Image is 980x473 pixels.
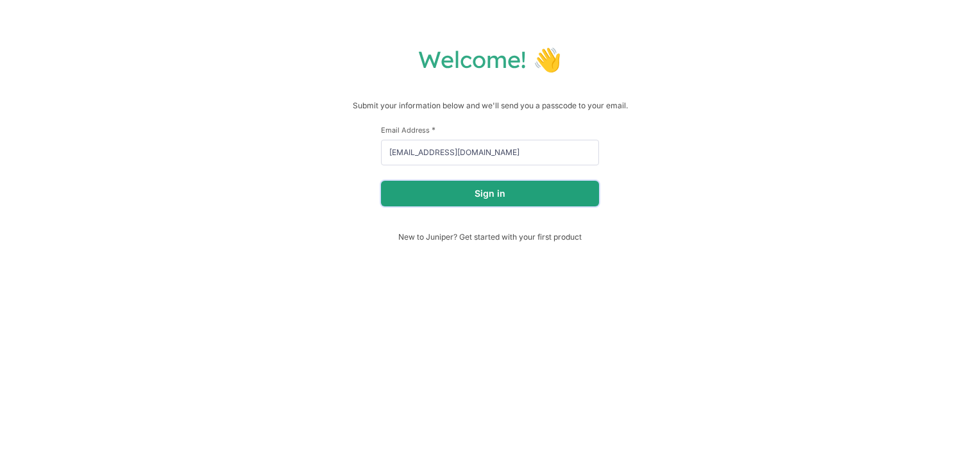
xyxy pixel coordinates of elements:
button: Sign in [381,181,599,206]
label: Email Address [381,125,599,135]
h1: Welcome! 👋 [13,45,967,74]
span: New to Juniper? Get started with your first product [381,232,599,242]
p: Submit your information below and we'll send you a passcode to your email. [13,99,967,112]
input: email@example.com [381,140,599,165]
span: This field is required. [432,125,435,135]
